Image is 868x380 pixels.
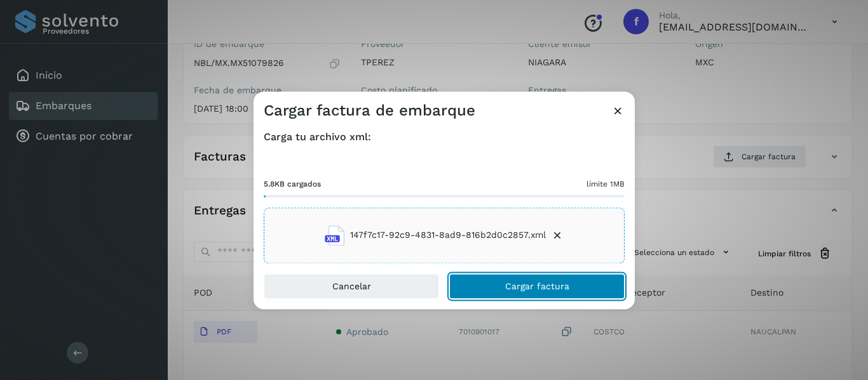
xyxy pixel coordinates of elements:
h4: Carga tu archivo xml: [264,131,625,143]
span: 147f7c17-92c9-4831-8ad9-816b2d0c2857.xml [350,229,546,242]
span: Cancelar [332,282,371,291]
button: Cancelar [264,273,439,299]
span: Cargar factura [505,282,569,291]
button: Cargar factura [449,273,625,299]
span: 5.8KB cargados [264,178,321,190]
h3: Cargar factura de embarque [264,102,475,120]
span: límite 1MB [587,178,625,190]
